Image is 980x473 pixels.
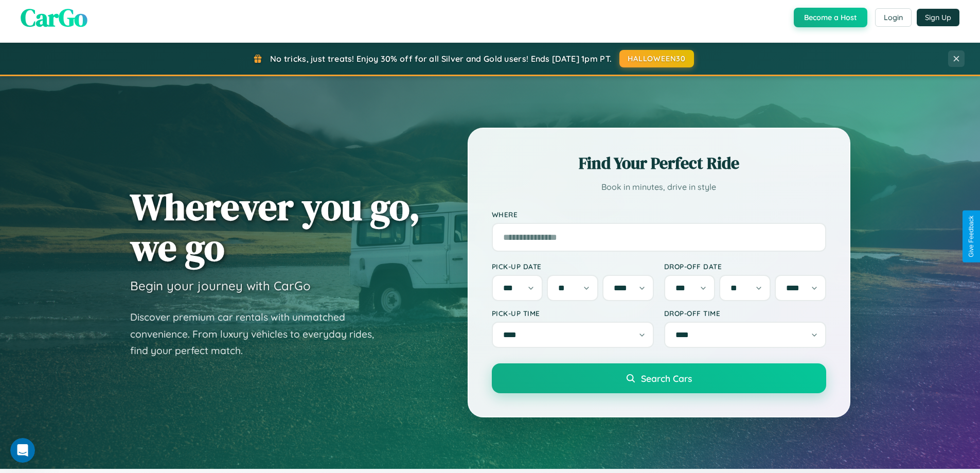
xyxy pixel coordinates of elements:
span: CarGo [21,1,87,34]
h1: Wherever you go, we go [130,186,420,268]
h2: Find Your Perfect Ride [492,152,826,174]
button: Login [875,8,912,27]
span: Search Cars [641,373,692,384]
div: Give Feedback [968,216,975,257]
label: Pick-up Time [492,309,654,318]
p: Book in minutes, drive in style [492,180,826,195]
button: HALLOWEEN30 [619,50,694,67]
label: Drop-off Time [664,309,826,318]
label: Where [492,210,826,219]
h3: Begin your journey with CarGo [130,278,311,293]
iframe: Intercom live chat [10,438,35,463]
span: No tricks, just treats! Enjoy 30% off for all Silver and Gold users! Ends [DATE] 1pm PT. [270,54,612,64]
button: Search Cars [492,363,826,393]
button: Become a Host [794,8,867,27]
p: Discover premium car rentals with unmatched convenience. From luxury vehicles to everyday rides, ... [130,309,387,359]
button: Sign Up [917,9,959,26]
label: Drop-off Date [664,262,826,271]
label: Pick-up Date [492,262,654,271]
